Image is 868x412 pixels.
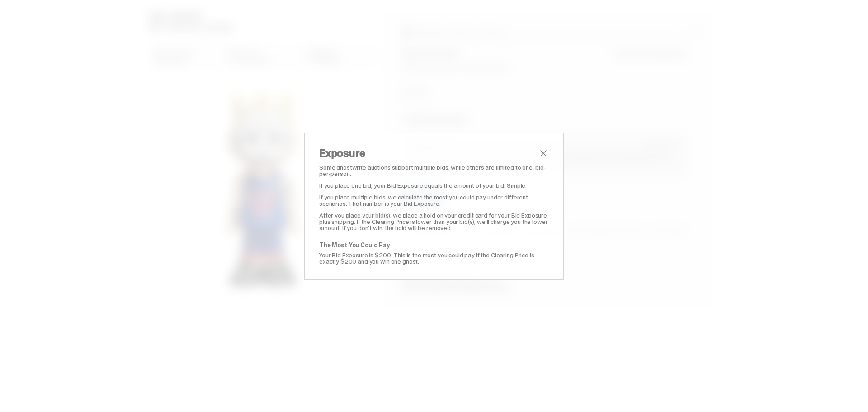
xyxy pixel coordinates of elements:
p: Your Bid Exposure is $200. This is the most you could pay if the Clearing Price is exactly $200 a... [319,252,549,265]
p: After you place your bid(s), we place a hold on your credit card for your Bid Exposure plus shipp... [319,212,549,231]
p: If you place one bid, your Bid Exposure equals the amount of your bid. Simple. [319,182,549,189]
button: close [538,148,549,159]
p: If you place multiple bids, we calculate the most you could pay under different scenarios. That n... [319,194,549,207]
h2: Exposure [319,148,538,159]
p: Some ghostwrite auctions support multiple bids, while others are limited to one-bid-per-person. [319,164,549,177]
p: The Most You Could Pay [319,242,549,248]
